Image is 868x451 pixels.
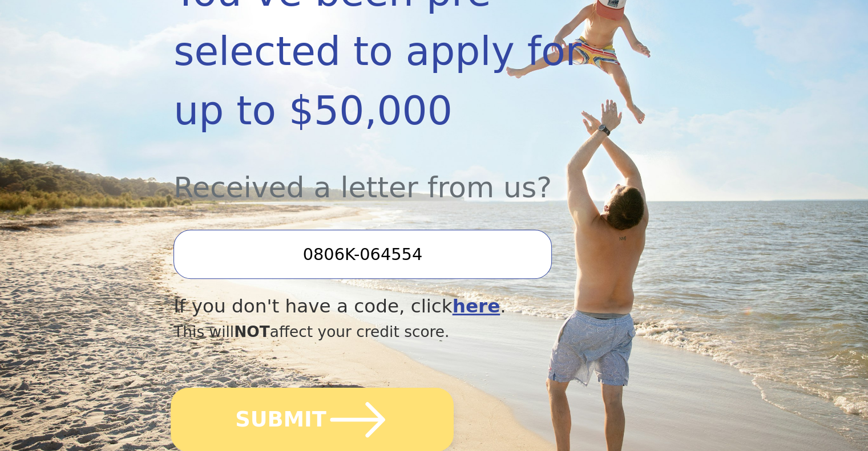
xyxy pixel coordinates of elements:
a: here [453,295,500,317]
div: If you don't have a code, click . [173,292,616,320]
input: Enter your Offer Code: [173,230,551,279]
span: NOT [234,323,270,340]
div: This will affect your credit score. [173,320,616,343]
div: Received a letter from us? [173,140,616,209]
